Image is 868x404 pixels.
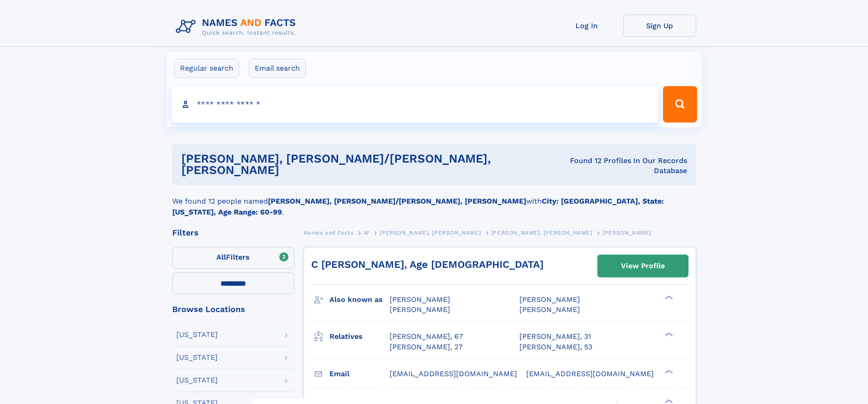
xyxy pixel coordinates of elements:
[380,227,481,238] a: [PERSON_NAME], [PERSON_NAME]
[491,227,592,238] a: [PERSON_NAME], [PERSON_NAME]
[172,305,294,313] div: Browse Locations
[249,59,306,78] label: Email search
[311,259,544,270] a: C [PERSON_NAME], Age [DEMOGRAPHIC_DATA]
[329,292,390,307] h3: Also known as
[663,398,673,404] div: ❯
[519,332,591,342] a: [PERSON_NAME], 31
[519,342,592,352] a: [PERSON_NAME], 53
[390,305,450,314] span: [PERSON_NAME]
[390,332,463,342] a: [PERSON_NAME], 67
[663,332,673,338] div: ❯
[598,255,688,277] a: View Profile
[172,197,664,216] b: City: [GEOGRAPHIC_DATA], State: [US_STATE], Age Range: 60-99
[550,15,623,37] a: Log In
[390,342,462,352] a: [PERSON_NAME], 27
[176,331,218,338] div: [US_STATE]
[172,229,294,237] div: Filters
[621,256,665,276] div: View Profile
[390,369,517,378] span: [EMAIL_ADDRESS][DOMAIN_NAME]
[329,329,390,344] h3: Relatives
[303,227,354,238] a: Names and Facts
[216,253,226,261] span: All
[176,354,218,361] div: [US_STATE]
[329,366,390,382] h3: Email
[491,230,592,236] span: [PERSON_NAME], [PERSON_NAME]
[623,15,696,37] a: Sign Up
[663,368,673,374] div: ❯
[174,59,239,78] label: Regular search
[181,153,550,176] h1: [PERSON_NAME], [PERSON_NAME]/[PERSON_NAME], [PERSON_NAME]
[519,295,580,304] span: [PERSON_NAME]
[380,230,481,236] span: [PERSON_NAME], [PERSON_NAME]
[602,230,651,236] span: [PERSON_NAME]
[663,295,673,301] div: ❯
[519,305,580,314] span: [PERSON_NAME]
[390,295,450,304] span: [PERSON_NAME]
[364,227,370,238] a: W
[172,185,696,218] div: We found 12 people named with .
[172,247,294,269] label: Filters
[364,230,370,236] span: W
[526,369,654,378] span: [EMAIL_ADDRESS][DOMAIN_NAME]
[550,156,687,176] div: Found 12 Profiles In Our Records Database
[268,197,526,205] b: [PERSON_NAME], [PERSON_NAME]/[PERSON_NAME], [PERSON_NAME]
[171,86,659,123] input: search input
[176,377,218,384] div: [US_STATE]
[663,86,697,123] button: Search Button
[172,15,303,39] img: Logo Names and Facts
